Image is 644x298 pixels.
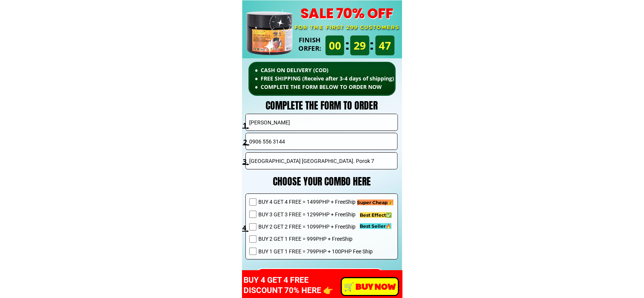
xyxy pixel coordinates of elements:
[254,174,389,190] h3: CHOOSE YOUR COMBO HERE
[256,269,383,287] p: FINISH YOUR ORDER
[244,275,359,296] h3: BUY 4 GET 4 FREE DISCOUNT 70% HERE 👉
[243,120,251,131] h3: 1
[258,247,373,256] span: BUY 1 GET 1 FREE = 799PHP + 100PHP Fee Ship
[293,4,400,23] h3: sale 70% off
[360,223,391,229] span: Best Seller🔥
[255,83,423,91] li: COMPLETE THE FORM BELOW TO ORDER NOW
[247,133,396,150] input: Phone Number* (+63/09)
[360,212,392,218] span: Best Effect✅
[243,156,251,167] h3: 3
[243,137,251,148] h3: 2
[242,98,401,114] h3: COMPLETE THE FORM TO ORDER
[258,210,373,219] span: BUY 3 GET 3 FREE = 1299PHP + FreeShip
[357,200,393,205] span: Super Cheap💰
[258,235,373,243] span: BUY 2 GET 1 FREE = 999PHP + FreeShip
[255,74,423,83] li: FREE SHIPPING (Receive after 3-4 days of shipping)
[247,153,396,169] input: Full Address* ( Province - City - Barangay )
[247,114,396,130] input: Your Name*
[364,34,380,56] h3: :
[258,198,373,206] span: BUY 4 GET 4 FREE = 1499PHP + FreeShip
[341,278,398,295] p: ️🛒 BUY NOW
[293,23,400,31] h3: FOR THE FIRST 299 CUSTOMERS
[255,66,423,74] li: CASH ON DELIVERY (COD)
[339,34,356,56] h3: :
[258,222,373,231] span: BUY 2 GET 2 FREE = 1099PHP + FreeShip
[242,222,250,234] h3: 4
